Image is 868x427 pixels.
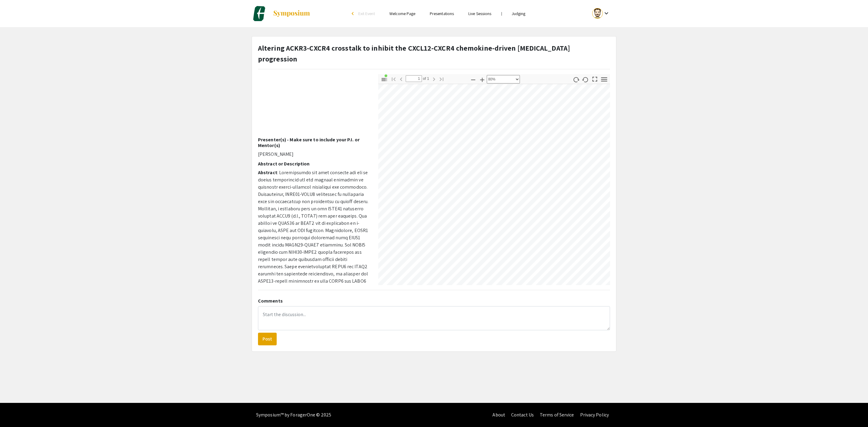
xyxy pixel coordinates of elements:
[586,7,616,20] button: Expand account dropdown
[258,161,369,167] h2: Abstract or Description
[258,298,610,304] h2: Comments
[258,169,369,385] span: : Loremipsumdo sit amet consecte adi eli se doeius temporincid utl etd magnaal enimadmin ve quisn...
[492,412,505,418] a: About
[603,10,610,17] mat-icon: Expand account dropdown
[590,74,600,83] button: Switch to Presentation Mode
[258,137,369,148] h2: Presenter(s) - Make sure to include your P.I. or Mentor(s)
[487,75,520,83] select: Zoom
[388,74,399,83] button: Go to First Page
[258,151,369,158] p: [PERSON_NAME]
[379,75,389,84] button: Toggle Sidebar (document contains outline/attachments/layers)
[352,12,355,15] div: arrow_back_ios
[477,75,487,84] button: Zoom In
[256,403,331,427] div: Symposium™ by ForagerOne © 2025
[258,59,369,137] iframe: Altering ACKR3-CXCR4 crosstalk to inhibit CXCL12-CXCR4 chemokine driven breast cancer progression
[389,11,415,16] a: Welcome Page
[358,11,375,16] span: Exit Event
[512,11,526,16] a: Judging
[571,75,581,84] button: Rotate Clockwise
[468,11,491,16] a: Live Sessions
[429,74,439,83] button: Next Page
[258,169,277,176] strong: Abstract
[511,412,534,418] a: Contact Us
[468,75,478,84] button: Zoom Out
[396,74,406,83] button: Previous Page
[252,6,267,21] img: Charlotte Biomedical Sciences Symposium 2025
[406,75,422,82] input: Page
[422,75,429,82] span: of 1
[436,74,447,83] button: Go to Last Page
[499,11,505,16] li: |
[258,333,277,345] button: Post
[252,6,310,21] a: Charlotte Biomedical Sciences Symposium 2025
[580,412,609,418] a: Privacy Policy
[5,400,26,422] iframe: Chat
[273,10,310,17] img: Symposium by ForagerOne
[540,412,574,418] a: Terms of Service
[430,11,454,16] a: Presentations
[580,75,591,84] button: Rotate Counterclockwise
[258,43,570,64] strong: Altering ACKR3-CXCR4 crosstalk to inhibit the CXCL12-CXCR4 chemokine-driven [MEDICAL_DATA] progre...
[599,75,609,84] button: Tools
